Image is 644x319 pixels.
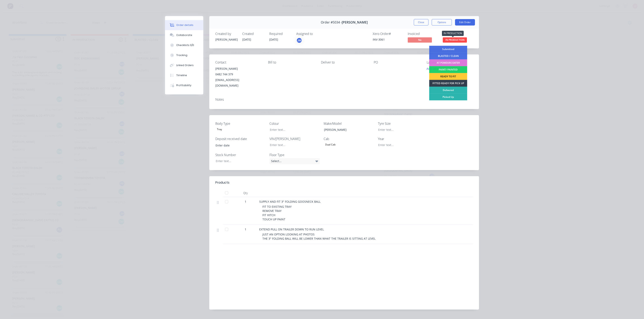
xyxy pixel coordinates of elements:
[321,60,367,64] div: Deliver to
[215,180,229,185] div: Products
[324,136,374,141] label: Cab
[165,80,203,90] button: Profitability
[165,20,203,30] button: Order details
[374,60,420,64] div: PO
[215,66,262,72] div: [PERSON_NAME]
[176,33,192,37] div: Collaborate
[215,72,262,77] div: 0482 744 379
[408,32,438,36] div: Invoiced
[215,66,262,88] div: [PERSON_NAME]0482 744 379[EMAIL_ADDRESS][DOMAIN_NAME]
[242,38,251,41] span: [DATE]
[262,205,292,221] span: FIT TO EXISTING TRAY REMOVE TRAY FIT HITCH TOUCH UP PAINT
[165,40,203,50] button: Checklists 0/0
[215,152,266,157] label: Stock Number
[432,19,452,26] button: Options
[269,158,320,164] div: Select...
[176,53,187,57] div: Tracking
[165,50,203,60] button: Tracking
[269,32,291,36] div: Required
[165,30,203,40] button: Collaborate
[176,74,187,77] div: Timeline
[373,37,403,42] div: INV-3061
[215,77,262,88] div: [EMAIL_ADDRESS][DOMAIN_NAME]
[443,37,467,42] span: IN PRODUCTION
[429,53,467,59] div: BLASTED / CLEAN
[215,127,224,132] div: Tray
[424,66,443,71] button: Add labels
[269,136,320,141] label: VIN/[PERSON_NAME]
[215,98,473,101] div: Notes
[269,38,278,41] span: [DATE]
[176,84,191,87] div: Profitability
[233,189,258,197] div: Qty
[443,37,467,43] button: IN PRODUCTION
[165,60,203,70] button: Linked Orders
[378,121,428,126] label: Tyre Size
[429,59,467,66] div: AT POWDERCOATER
[269,121,320,126] label: Colour
[259,227,324,231] span: EXTEND PULL ON TRAILER DOWN TO RUN LEVEL
[215,37,237,42] div: [PERSON_NAME]
[429,73,467,80] div: READY TO FIT
[342,20,368,24] span: [PERSON_NAME]
[245,199,246,204] span: 1
[321,127,371,133] div: [PERSON_NAME]
[296,32,336,36] div: Assigned to
[213,142,263,148] input: Enter date
[455,19,475,26] button: Edit Order
[176,23,193,27] div: Order details
[429,87,467,94] div: Delivered
[259,200,321,203] span: SUPPLY AND FIT 3" FOLDING GOOSNECK BALL
[215,32,237,36] div: Created by
[408,37,432,42] span: No
[378,136,428,141] label: Year
[429,66,467,73] div: PAINT/ PAINTED
[215,60,262,64] div: Contact
[165,70,203,80] button: Timeline
[268,60,314,64] div: Bill to
[427,60,473,64] div: Labels
[269,152,320,157] label: Floor Type
[324,142,337,147] div: Dual Cab
[414,19,428,26] button: Close
[215,121,266,126] label: Body Type
[429,80,467,87] div: FITTED READY FOR PICK UP
[429,46,467,53] div: Submitted
[176,63,194,67] div: Linked Orders
[324,121,374,126] label: Make/Model
[373,32,403,36] div: Xero Order #
[442,31,464,36] div: IN PRODUCTION
[429,94,467,100] div: Picked Up
[262,232,376,240] span: JUST AN OPTION LOOKING AT PHOTOS THE 3" FOLDING BALL WILL BE LOWER THAN WHAT THE TRAILER IS SITTI...
[242,32,264,36] div: Created
[296,37,302,43] button: JM
[176,43,194,47] div: Checklists 0/0
[245,227,246,231] span: 1
[321,20,342,24] span: Order #5034 -
[215,136,266,141] label: Deposit received date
